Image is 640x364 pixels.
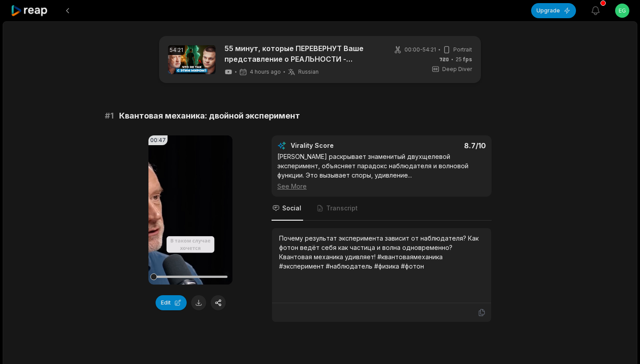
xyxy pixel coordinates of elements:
div: Virality Score [291,141,386,150]
span: Transcript [326,204,358,213]
div: See More [277,182,486,191]
span: Social [282,204,301,213]
span: Deep Diver [442,65,472,73]
span: Portrait [453,46,472,54]
video: Your browser does not support mp4 format. [148,135,232,285]
span: Квантовая механика: двойной эксперимент [119,110,300,122]
span: 25 [456,55,472,63]
div: [PERSON_NAME] раскрывает знаменитый двухщелевой эксперимент, объясняет парадокс наблюдателя и вол... [277,152,486,191]
button: Upgrade [531,3,576,18]
button: Edit [156,295,187,310]
span: Russian [298,68,319,75]
span: 4 hours ago [250,68,281,75]
iframe: Intercom live chat [610,334,631,355]
div: 8.7 /10 [391,141,486,150]
span: 00:00 - 54:21 [404,46,436,54]
span: fps [463,56,472,63]
nav: Tabs [272,197,492,221]
div: Почему результат эксперимента зависит от наблюдателя? Как фотон ведёт себя как частица и волна од... [279,233,484,271]
a: 55 минут, которые ПЕРЕВЕРНУТ Ваше представление о РЕАЛЬНОСТИ - [PERSON_NAME] [224,43,378,64]
span: # 1 [105,110,114,122]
